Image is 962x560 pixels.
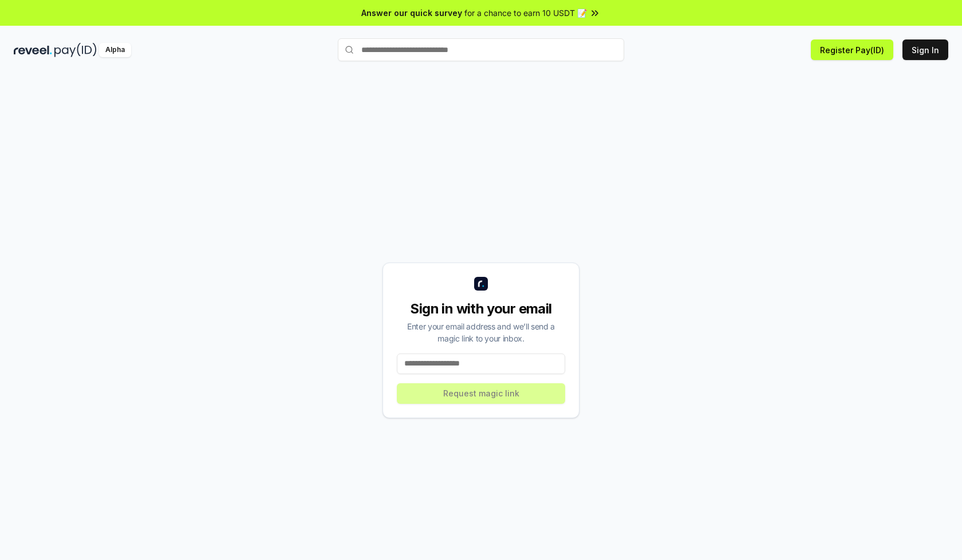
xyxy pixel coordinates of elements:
div: Enter your email address and we’ll send a magic link to your inbox. [397,320,565,344]
div: Sign in with your email [397,300,565,318]
div: Alpha [99,43,131,57]
button: Sign In [902,39,948,60]
button: Register Pay(ID) [811,39,893,60]
img: pay_id [54,43,97,57]
span: for a chance to earn 10 USDT 📝 [464,7,587,19]
img: logo_small [474,277,488,291]
img: reveel_dark [14,43,52,57]
span: Answer our quick survey [361,7,462,19]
